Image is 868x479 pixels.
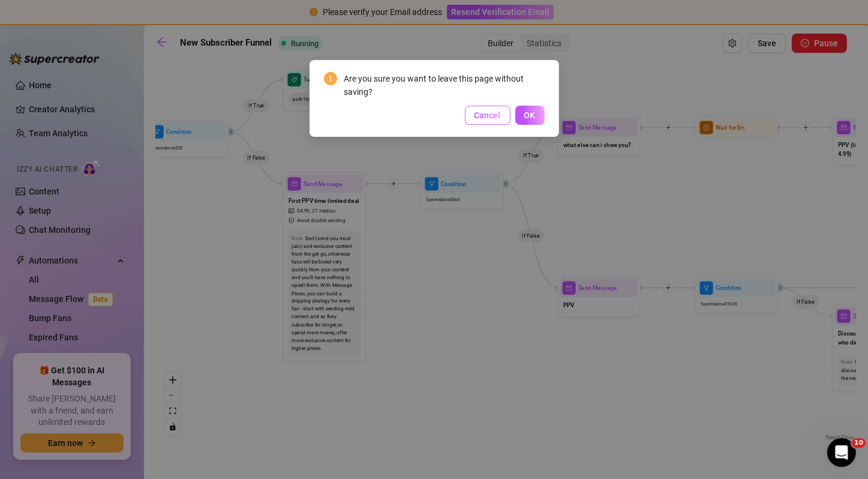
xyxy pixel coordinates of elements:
button: OK [515,106,545,125]
span: OK [524,110,536,120]
div: Are you sure you want to leave this page without saving? [344,72,545,98]
span: exclamation-circle [324,72,337,85]
iframe: Intercom live chat [827,438,856,467]
span: Cancel [474,110,501,120]
span: 10 [852,438,866,448]
button: Cancel [465,106,510,125]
